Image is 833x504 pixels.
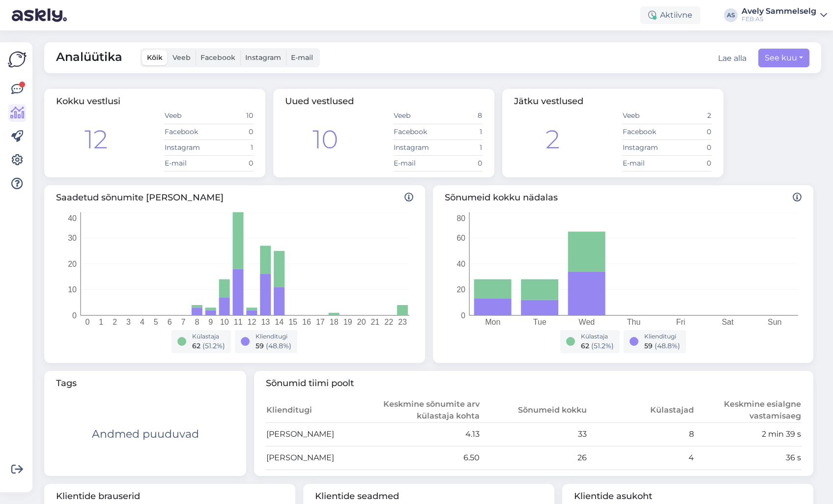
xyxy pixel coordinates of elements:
[718,53,747,64] button: Lae alla
[373,446,480,470] td: 6.50
[667,155,712,171] td: 0
[164,155,209,171] td: E-mail
[201,53,235,62] span: Facebook
[640,6,700,24] div: Aktiivne
[266,341,291,350] span: ( 48.8 %)
[315,490,543,503] span: Klientide seadmed
[266,377,802,390] span: Sõnumid tiimi poolt
[209,124,254,140] td: 0
[655,341,680,350] span: ( 48.8 %)
[68,234,77,242] tspan: 30
[266,398,373,423] th: Klienditugi
[438,108,483,124] td: 8
[261,318,270,326] tspan: 13
[667,108,712,124] td: 2
[195,318,199,326] tspan: 8
[480,422,587,446] td: 33
[68,214,77,222] tspan: 40
[172,53,191,62] span: Veeb
[457,214,465,222] tspan: 80
[724,8,738,22] div: AS
[220,318,229,326] tspan: 10
[56,490,284,503] span: Klientide brauserid
[266,446,373,470] td: [PERSON_NAME]
[461,311,465,319] tspan: 0
[393,108,438,124] td: Veeb
[622,140,667,155] td: Instagram
[245,53,281,62] span: Instagram
[667,124,712,140] td: 0
[758,49,809,67] button: See kuu
[438,140,483,155] td: 1
[275,318,284,326] tspan: 14
[480,398,587,423] th: Sõnumeid kokku
[485,318,500,326] tspan: Mon
[398,318,407,326] tspan: 23
[587,422,694,446] td: 8
[140,318,144,326] tspan: 4
[147,53,163,62] span: Kõik
[373,398,480,423] th: Keskmine sõnumite arv külastaja kohta
[181,318,186,326] tspan: 7
[438,124,483,140] td: 1
[546,120,560,159] div: 2
[581,332,614,341] div: Külastaja
[721,318,734,326] tspan: Sat
[56,191,413,204] span: Saadetud sõnumite [PERSON_NAME]
[393,155,438,171] td: E-mail
[457,259,465,268] tspan: 40
[209,108,254,124] td: 10
[164,140,209,155] td: Instagram
[266,422,373,446] td: [PERSON_NAME]
[622,155,667,171] td: E-mail
[330,318,339,326] tspan: 18
[56,48,122,67] span: Analüütika
[192,341,201,350] span: 62
[357,318,366,326] tspan: 20
[164,124,209,140] td: Facebook
[480,446,587,470] td: 26
[154,318,158,326] tspan: 5
[85,120,108,159] div: 12
[514,96,583,107] span: Jätku vestlused
[168,318,172,326] tspan: 6
[627,318,640,326] tspan: Thu
[302,318,311,326] tspan: 16
[209,140,254,155] td: 1
[99,318,103,326] tspan: 1
[767,318,781,326] tspan: Sun
[208,318,213,326] tspan: 9
[622,124,667,140] td: Facebook
[667,140,712,155] td: 0
[438,155,483,171] td: 0
[533,318,546,326] tspan: Tue
[72,311,77,319] tspan: 0
[192,332,225,341] div: Külastaja
[373,422,480,446] td: 4.13
[393,124,438,140] td: Facebook
[694,422,802,446] td: 2 min 39 s
[344,318,352,326] tspan: 19
[285,96,354,107] span: Uued vestlused
[316,318,325,326] tspan: 17
[694,446,802,470] td: 36 s
[457,285,465,294] tspan: 20
[56,377,234,390] span: Tags
[622,108,667,124] td: Veeb
[313,120,338,159] div: 10
[248,318,257,326] tspan: 12
[587,398,694,423] th: Külastajad
[291,53,313,62] span: E-mail
[202,341,225,350] span: ( 51.2 %)
[574,490,802,503] span: Klientide asukoht
[126,318,131,326] tspan: 3
[371,318,379,326] tspan: 21
[591,341,614,350] span: ( 51.2 %)
[288,318,297,326] tspan: 15
[68,285,77,294] tspan: 10
[209,155,254,171] td: 0
[256,332,291,341] div: Klienditugi
[56,96,120,107] span: Kokku vestlusi
[256,341,264,350] span: 59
